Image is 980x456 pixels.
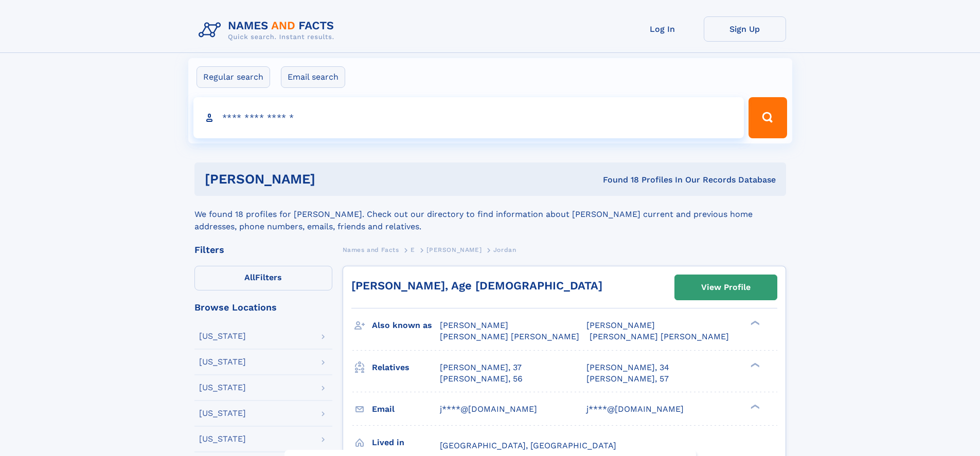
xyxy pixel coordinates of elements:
[748,403,760,410] div: ❯
[675,275,777,300] a: View Profile
[244,272,255,282] span: All
[193,97,744,138] input: search input
[199,384,246,392] div: [US_STATE]
[586,320,655,330] span: [PERSON_NAME]
[493,246,516,253] span: Jordan
[199,358,246,366] div: [US_STATE]
[372,434,440,451] h3: Lived in
[194,303,332,312] div: Browse Locations
[372,317,440,334] h3: Also known as
[199,435,246,443] div: [US_STATE]
[343,243,399,256] a: Names and Facts
[749,97,787,138] button: Search Button
[704,16,786,42] a: Sign Up
[199,409,246,417] div: [US_STATE]
[459,174,776,186] div: Found 18 Profiles In Our Records Database
[199,332,246,340] div: [US_STATE]
[372,400,440,418] h3: Email
[748,320,760,326] div: ❯
[197,66,270,88] label: Regular search
[586,373,669,385] a: [PERSON_NAME], 57
[426,243,482,256] a: [PERSON_NAME]
[590,332,729,341] span: [PERSON_NAME] [PERSON_NAME]
[411,243,415,256] a: E
[194,245,332,254] div: Filters
[440,320,508,330] span: [PERSON_NAME]
[440,373,523,385] a: [PERSON_NAME], 56
[194,16,343,44] img: Logo Names and Facts
[440,332,579,341] span: [PERSON_NAME] [PERSON_NAME]
[194,266,332,290] label: Filters
[586,362,669,373] a: [PERSON_NAME], 34
[426,246,482,253] span: [PERSON_NAME]
[440,441,616,450] span: [GEOGRAPHIC_DATA], [GEOGRAPHIC_DATA]
[748,361,760,368] div: ❯
[351,279,602,292] a: [PERSON_NAME], Age [DEMOGRAPHIC_DATA]
[701,276,751,299] div: View Profile
[440,362,522,373] a: [PERSON_NAME], 37
[205,173,459,186] h1: [PERSON_NAME]
[411,246,415,253] span: E
[194,196,786,233] div: We found 18 profiles for [PERSON_NAME]. Check out our directory to find information about [PERSON...
[281,66,345,88] label: Email search
[621,16,704,42] a: Log In
[372,359,440,376] h3: Relatives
